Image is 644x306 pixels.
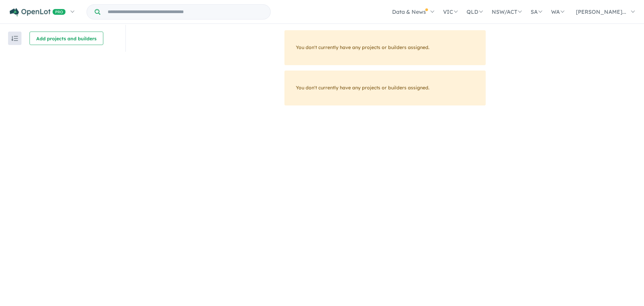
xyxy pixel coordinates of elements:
div: You don't currently have any projects or builders assigned. [284,30,486,65]
img: sort.svg [11,36,18,41]
span: [PERSON_NAME]... [576,8,626,15]
input: Try estate name, suburb, builder or developer [102,5,269,19]
img: Openlot PRO Logo White [10,8,66,16]
button: Add projects and builders [30,32,103,45]
div: You don't currently have any projects or builders assigned. [284,71,486,105]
